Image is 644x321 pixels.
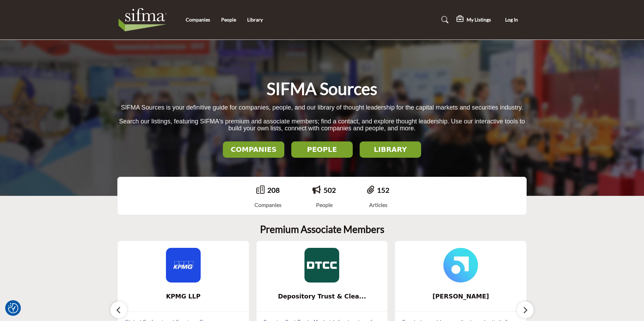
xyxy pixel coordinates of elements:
a: 208 [267,186,280,194]
div: Articles [367,201,390,209]
b: Depository Trust & Clearing Corporation (DTCC) [267,287,377,306]
h2: COMPANIES [225,145,282,154]
a: [PERSON_NAME] [395,287,526,306]
span: [PERSON_NAME] [405,292,516,301]
img: KPMG LLP [166,248,201,283]
img: Smarsh [443,248,478,283]
h2: Premium Associate Members [260,224,384,235]
button: COMPANIES [223,141,284,158]
b: Smarsh [405,287,516,306]
a: Search [435,14,453,25]
a: 502 [324,186,336,194]
h5: My Listings [467,17,491,23]
div: My Listings [457,16,491,24]
button: Log In [496,14,527,26]
h1: SIFMA Sources [267,78,377,99]
a: 152 [377,186,390,194]
span: KPMG LLP [128,292,239,301]
img: Depository Trust & Clearing Corporation (DTCC) [304,248,339,283]
img: Revisit consent button [8,303,18,313]
a: People [221,17,236,23]
a: Library [247,17,263,23]
h2: PEOPLE [293,145,351,154]
a: KPMG LLP [118,287,249,306]
span: Depository Trust & Clea... [267,292,377,301]
a: Depository Trust & Clea... [257,287,388,306]
button: Consent Preferences [8,303,18,313]
a: Companies [186,17,210,23]
span: Log In [505,17,518,23]
span: SIFMA Sources is your definitive guide for companies, people, and our library of thought leadersh... [121,104,523,111]
button: PEOPLE [291,141,353,158]
button: LIBRARY [360,141,421,158]
b: KPMG LLP [128,287,239,306]
div: Companies [254,201,282,209]
h2: LIBRARY [362,145,419,154]
span: Search our listings, featuring SIFMA's premium and associate members; find a contact, and explore... [119,118,525,132]
img: Site Logo [117,6,171,34]
div: People [312,201,336,209]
